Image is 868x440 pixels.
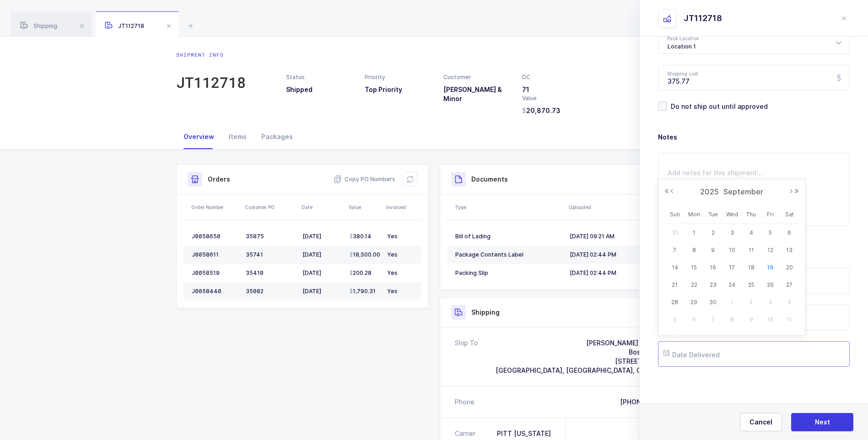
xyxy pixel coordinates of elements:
[784,227,795,238] span: 6
[765,262,776,273] span: 19
[784,245,795,256] span: 13
[707,245,718,256] span: 9
[192,269,238,277] div: J0058519
[780,205,799,224] th: Sat
[669,279,680,290] span: 21
[387,251,398,258] span: Yes
[665,205,685,224] th: Sun
[569,204,682,211] div: Uploaded
[721,187,766,196] span: September
[246,233,295,240] div: 35875
[765,279,776,290] span: 26
[784,297,795,308] span: 4
[742,205,761,224] th: Thu
[703,205,722,224] th: Tue
[496,366,677,374] span: [GEOGRAPHIC_DATA], [GEOGRAPHIC_DATA], 02038-2584
[302,251,342,258] div: [DATE]
[707,262,718,273] span: 16
[365,73,432,81] div: Priority
[765,314,776,325] span: 10
[496,348,677,357] div: Boston 442571
[707,314,718,325] span: 7
[455,204,563,211] div: Type
[727,314,738,325] span: 8
[365,85,432,94] h3: Top Priority
[455,251,562,258] div: Package Contents Label
[496,338,677,348] div: [PERSON_NAME] & Minor #71
[350,269,372,277] span: 200.28
[176,51,246,59] div: Shipment info
[176,124,221,149] div: Overview
[684,13,722,24] div: JT112718
[471,308,500,317] h3: Shipping
[455,397,474,407] div: Phone
[286,73,354,81] div: Status
[522,85,590,94] h3: 71
[669,297,680,308] span: 28
[350,233,372,240] span: 380.14
[658,133,850,142] h3: Notes
[387,233,398,240] span: Yes
[707,227,718,238] span: 2
[839,13,850,24] button: close drawer
[689,262,700,273] span: 15
[254,124,300,149] div: Packages
[105,22,144,29] span: JT112718
[689,245,700,256] span: 8
[761,205,780,224] th: Fri
[497,429,551,438] div: PITT [US_STATE]
[221,124,254,149] div: Items
[749,418,772,427] span: Cancel
[443,73,511,81] div: Customer
[707,297,718,308] span: 30
[669,188,675,194] button: Previous Month
[669,314,680,325] span: 5
[667,102,768,111] span: Do not ship out until approved
[245,204,296,211] div: Customer PO
[192,251,238,258] div: J0058611
[455,233,562,240] div: Bill of Lading
[302,288,342,295] div: [DATE]
[815,418,830,427] span: Next
[496,357,677,366] div: [STREET_ADDRESS]
[689,314,700,325] span: 6
[192,233,238,240] div: J0058650
[350,288,376,295] span: 1,790.31
[658,65,850,91] input: Shipping cost
[791,413,853,431] button: Next
[455,338,478,375] div: Ship To
[746,279,757,290] span: 25
[727,279,738,290] span: 24
[689,227,700,238] span: 1
[20,22,57,29] span: Shipping
[302,233,342,240] div: [DATE]
[387,269,398,276] span: Yes
[669,245,680,256] span: 7
[669,262,680,273] span: 14
[286,85,354,94] h3: Shipped
[334,175,395,184] button: Copy PO Numbers
[387,288,398,295] span: Yes
[349,204,381,211] div: Value
[386,204,418,211] div: Invoiced
[784,279,795,290] span: 27
[570,269,677,277] div: [DATE] 02:44 PM
[727,297,738,308] span: 1
[746,314,757,325] span: 9
[664,188,669,194] button: Previous Year
[746,262,757,273] span: 18
[669,227,680,238] span: 31
[740,413,782,431] button: Cancel
[522,106,561,115] span: 20,870.73
[246,251,295,258] div: 35741
[788,188,794,194] button: Next Month
[455,429,479,438] div: Carrier
[522,94,590,102] div: Value
[689,297,700,308] span: 29
[471,175,508,184] h3: Documents
[746,245,757,256] span: 11
[620,397,677,407] div: [PHONE_NUMBER]
[784,314,795,325] span: 11
[522,73,590,81] div: DC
